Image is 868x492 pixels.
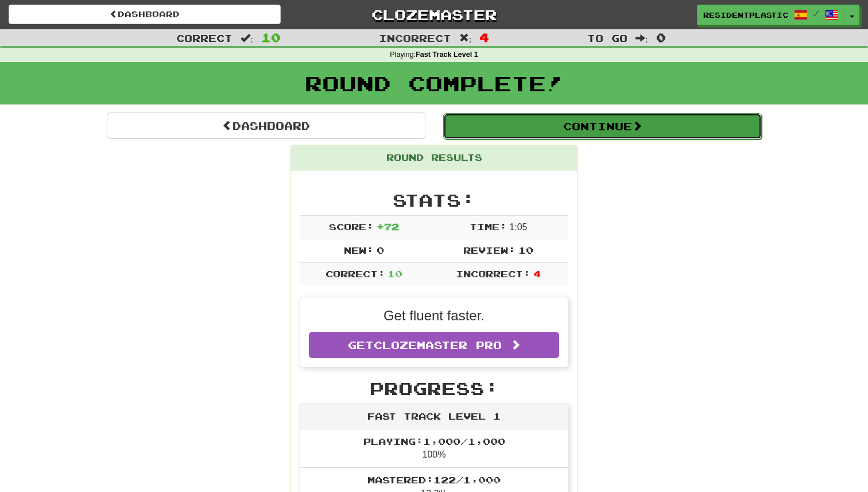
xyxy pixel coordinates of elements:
[329,221,374,232] span: Score:
[703,10,788,20] span: ResidentPlastic
[387,268,402,279] span: 10
[344,245,374,255] span: New:
[443,113,762,140] button: Continue
[300,379,568,398] h2: Progress:
[377,245,384,255] span: 0
[374,339,502,351] span: Clozemaster Pro
[9,5,281,24] a: Dashboard
[518,245,533,255] span: 10
[363,436,505,447] span: Playing: 1,000 / 1,000
[379,32,451,44] span: Incorrect
[463,245,516,255] span: Review:
[309,306,559,326] p: Get fluent faster.
[416,51,478,59] strong: Fast Track Level 1
[635,33,648,43] span: :
[309,332,559,358] a: GetClozemaster Pro
[325,268,385,279] span: Correct:
[533,268,541,279] span: 4
[697,5,845,25] a: ResidentPlastic /
[291,145,577,171] div: Round Results
[241,33,253,43] span: :
[300,404,568,429] div: Fast Track Level 1
[377,221,399,232] span: + 72
[261,30,281,44] span: 10
[300,191,568,210] h2: Stats:
[107,113,425,139] a: Dashboard
[470,221,507,232] span: Time:
[656,30,666,44] span: 0
[587,32,627,44] span: To go
[4,72,864,95] h1: Round Complete!
[459,33,472,43] span: :
[367,474,501,485] span: Mastered: 122 / 1,000
[298,5,570,25] a: Clozemaster
[456,268,530,279] span: Incorrect:
[813,9,819,17] span: /
[176,32,232,44] span: Correct
[300,429,568,468] li: 100%
[509,222,527,232] span: 1 : 0 5
[479,30,489,44] span: 4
